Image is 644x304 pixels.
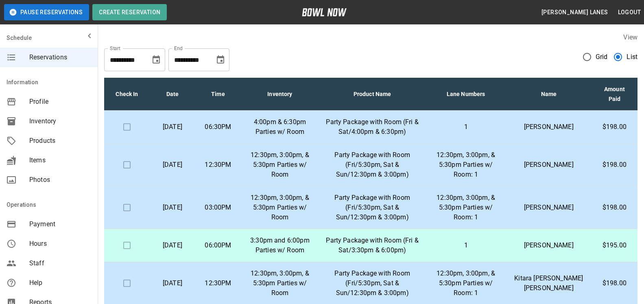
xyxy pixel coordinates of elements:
p: [DATE] [156,203,189,212]
th: Name [506,78,592,111]
span: Photos [29,175,91,185]
p: [PERSON_NAME] [513,203,585,212]
p: $198.00 [598,203,631,212]
p: 12:30pm, 3:00pm, & 5:30pm Parties w/ Room: 1 [432,269,500,298]
p: [PERSON_NAME] [513,241,585,250]
th: Lane Numbers [426,78,506,111]
span: Products [29,136,91,146]
span: Reservations [29,52,91,62]
button: Pause Reservations [4,4,89,20]
button: Choose date, selected date is Aug 28, 2025 [148,52,164,68]
p: 1 [432,241,500,250]
span: Payment [29,219,91,229]
p: 06:00PM [202,241,234,250]
p: 06:30PM [202,122,234,132]
span: Profile [29,97,91,107]
button: Choose date, selected date is Sep 28, 2025 [212,52,229,68]
p: [DATE] [156,241,189,250]
span: Inventory [29,116,91,126]
span: Hours [29,239,91,249]
p: Party Package with Room (Fri & Sat/4:00pm & 6:30pm) [325,117,419,137]
p: [DATE] [156,160,189,170]
p: $198.00 [598,278,631,288]
p: 12:30pm, 3:00pm, & 5:30pm Parties w/ Room: 1 [432,193,500,222]
th: Inventory [241,78,319,111]
p: $198.00 [598,160,631,170]
p: 12:30PM [202,278,234,288]
p: 3:30pm and 6:00pm Parties w/ Room [247,236,312,255]
th: Amount Paid [592,78,637,111]
label: View [623,33,637,41]
span: List [627,52,637,62]
p: Party Package with Room (Fri/5:30pm, Sat & Sun/12:30pm & 3:00pm) [325,150,419,179]
p: 4:00pm & 6:30pm Parties w/ Room [247,117,312,137]
p: 12:30pm, 3:00pm, & 5:30pm Parties w/ Room [247,193,312,222]
p: 1 [432,122,500,132]
p: [PERSON_NAME] [513,122,585,132]
th: Time [195,78,241,111]
p: 12:30pm, 3:00pm, & 5:30pm Parties w/ Room: 1 [432,150,500,179]
span: Staff [29,258,91,268]
p: [DATE] [156,122,189,132]
span: Items [29,155,91,165]
th: Check In [104,78,150,111]
img: logo [302,8,347,16]
span: Help [29,278,91,288]
p: [DATE] [156,278,189,288]
p: 12:30PM [202,160,234,170]
th: Product Name [319,78,426,111]
p: 03:00PM [202,203,234,212]
button: Logout [615,5,644,20]
p: Kitara [PERSON_NAME] [PERSON_NAME] [513,273,585,293]
button: [PERSON_NAME] Lanes [538,5,611,20]
p: $198.00 [598,122,631,132]
button: Create Reservation [92,4,167,20]
p: Party Package with Room (Fri/5:30pm, Sat & Sun/12:30pm & 3:00pm) [325,269,419,298]
p: Party Package with Room (Fri/5:30pm, Sat & Sun/12:30pm & 3:00pm) [325,193,419,222]
p: 12:30pm, 3:00pm, & 5:30pm Parties w/ Room [247,269,312,298]
p: [PERSON_NAME] [513,160,585,170]
p: 12:30pm, 3:00pm, & 5:30pm Parties w/ Room [247,150,312,179]
th: Date [150,78,195,111]
p: Party Package with Room (Fri & Sat/3:30pm & 6:00pm) [325,236,419,255]
p: $195.00 [598,241,631,250]
span: Grid [596,52,608,62]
